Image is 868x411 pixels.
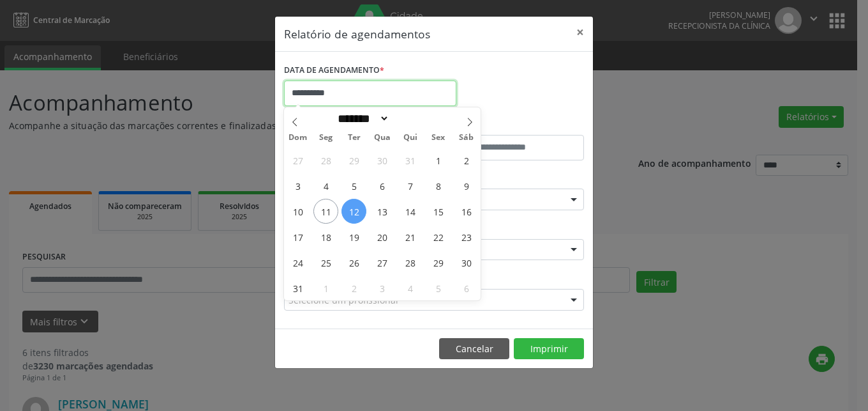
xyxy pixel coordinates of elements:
[439,338,509,360] button: Cancelar
[341,275,366,300] span: Setembro 2, 2025
[454,250,479,275] span: Agosto 30, 2025
[285,275,310,300] span: Agosto 31, 2025
[398,275,423,300] span: Setembro 4, 2025
[453,134,481,142] span: Sáb
[454,173,479,198] span: Agosto 9, 2025
[341,224,366,249] span: Agosto 19, 2025
[454,199,479,224] span: Agosto 16, 2025
[389,112,431,125] input: Year
[426,173,451,198] span: Agosto 8, 2025
[284,134,312,142] span: Dom
[313,148,338,173] span: Julho 28, 2025
[368,134,396,142] span: Qua
[514,338,584,360] button: Imprimir
[454,148,479,173] span: Agosto 2, 2025
[288,293,398,307] span: Selecione um profissional
[370,199,394,224] span: Agosto 13, 2025
[398,173,423,198] span: Agosto 7, 2025
[285,173,310,198] span: Agosto 3, 2025
[454,275,479,300] span: Setembro 6, 2025
[370,173,394,198] span: Agosto 6, 2025
[398,199,423,224] span: Agosto 14, 2025
[341,250,366,275] span: Agosto 26, 2025
[313,250,338,275] span: Agosto 25, 2025
[426,148,451,173] span: Agosto 1, 2025
[370,148,394,173] span: Julho 30, 2025
[426,275,451,300] span: Setembro 5, 2025
[341,148,366,173] span: Julho 29, 2025
[454,224,479,249] span: Agosto 23, 2025
[370,224,394,249] span: Agosto 20, 2025
[313,199,338,224] span: Agosto 11, 2025
[333,112,389,125] select: Month
[437,115,584,135] label: ATÉ
[341,173,366,198] span: Agosto 5, 2025
[285,224,310,249] span: Agosto 17, 2025
[426,224,451,249] span: Agosto 22, 2025
[313,173,338,198] span: Agosto 4, 2025
[284,61,384,81] label: DATA DE AGENDAMENTO
[398,250,423,275] span: Agosto 28, 2025
[285,250,310,275] span: Agosto 24, 2025
[370,250,394,275] span: Agosto 27, 2025
[567,17,593,48] button: Close
[340,134,368,142] span: Ter
[284,26,430,42] h5: Relatório de agendamentos
[313,275,338,300] span: Setembro 1, 2025
[313,224,338,249] span: Agosto 18, 2025
[398,148,423,173] span: Julho 31, 2025
[396,134,424,142] span: Qui
[285,148,310,173] span: Julho 27, 2025
[285,199,310,224] span: Agosto 10, 2025
[426,250,451,275] span: Agosto 29, 2025
[424,134,453,142] span: Sex
[426,199,451,224] span: Agosto 15, 2025
[398,224,423,249] span: Agosto 21, 2025
[341,199,366,224] span: Agosto 12, 2025
[370,275,394,300] span: Setembro 3, 2025
[312,134,340,142] span: Seg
